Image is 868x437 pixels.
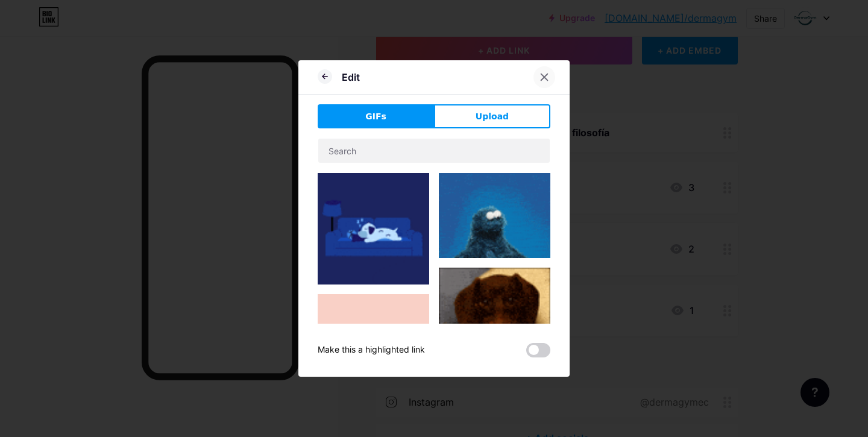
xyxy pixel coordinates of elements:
button: GIFs [318,104,434,128]
div: Edit [342,70,360,84]
img: Gihpy [439,268,550,400]
div: Make this a highlighted link [318,343,425,357]
img: Gihpy [439,173,550,258]
span: GIFs [365,110,386,123]
input: Search [318,139,550,163]
span: Upload [476,110,509,123]
button: Upload [434,104,550,128]
img: Gihpy [318,173,429,285]
img: Gihpy [318,294,429,406]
